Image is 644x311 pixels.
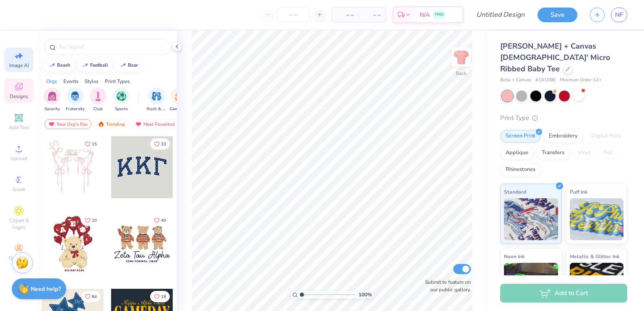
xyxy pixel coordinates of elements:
img: trend_line.gif [49,63,55,68]
span: Bella + Canvas [500,77,531,84]
button: Like [81,138,101,150]
div: filter for Sports [113,88,130,112]
div: football [90,63,108,67]
span: – – [364,10,381,19]
div: Foil [598,147,618,159]
div: beach [57,63,70,67]
span: Greek [13,186,26,193]
div: bear [128,63,138,67]
div: filter for Rush & Bid [147,88,166,112]
span: Fraternity [66,106,85,112]
span: Puff Ink [570,187,587,196]
span: Standard [504,187,526,196]
img: Fraternity Image [70,91,80,101]
button: Like [150,138,170,150]
span: Rush & Bid [147,106,166,112]
span: # 1010BE [535,77,556,84]
span: Sports [115,106,128,112]
span: 40 [161,218,166,223]
div: Print Types [105,78,130,85]
img: Club Image [93,91,103,101]
img: most_fav.gif [48,121,55,127]
button: bear [115,59,142,72]
button: filter button [113,88,130,112]
span: Club [93,106,103,112]
span: Sorority [44,106,60,112]
button: filter button [170,88,189,112]
button: football [77,59,112,72]
span: [PERSON_NAME] + Canvas [DEMOGRAPHIC_DATA]' Micro Ribbed Baby Tee [500,41,610,74]
span: – – [337,10,354,19]
div: Rhinestones [500,163,541,176]
div: filter for Club [90,88,106,112]
img: Standard [504,198,558,240]
div: Most Favorited [131,119,179,129]
div: filter for Fraternity [66,88,85,112]
button: filter button [147,88,166,112]
button: filter button [44,88,60,112]
button: Like [81,291,101,302]
button: Like [150,215,170,226]
span: Metallic & Glitter Ink [570,252,619,261]
button: beach [44,59,74,72]
input: Untitled Design [470,6,531,23]
span: Game Day [170,106,189,112]
span: Image AI [9,62,29,69]
img: Neon Ink [504,263,558,305]
div: Digital Print [586,130,626,143]
div: Trending [94,119,129,129]
button: filter button [90,88,106,112]
a: NF [611,8,627,22]
div: Applique [500,147,534,159]
div: filter for Sorority [44,88,60,112]
span: 100 % [358,291,372,298]
button: Like [150,291,170,302]
span: Decorate [9,255,29,262]
input: – – [277,7,310,22]
img: Sorority Image [47,91,57,101]
span: FREE [435,12,444,18]
div: Embroidery [543,130,583,143]
div: Transfers [536,147,570,159]
img: most_fav.gif [135,121,142,127]
span: 10 [92,218,97,223]
span: 33 [161,142,166,146]
div: Orgs [46,78,57,85]
div: Your Org's Fav [44,119,91,129]
span: 15 [92,142,97,146]
img: Sports Image [117,91,126,101]
div: Styles [85,78,99,85]
span: Clipart & logos [4,217,34,231]
span: 84 [92,295,97,299]
span: N/A [420,10,430,19]
button: Like [81,215,101,226]
div: Back [456,70,467,77]
button: Save [538,8,577,22]
strong: Need help? [31,285,61,293]
div: Vinyl [572,147,596,159]
div: Screen Print [500,130,541,143]
span: Add Text [9,124,29,131]
img: Puff Ink [570,198,624,240]
img: trend_line.gif [82,63,88,68]
button: filter button [66,88,85,112]
div: Events [63,78,78,85]
img: Metallic & Glitter Ink [570,263,624,305]
img: trending.gif [98,121,104,127]
span: Upload [10,155,27,162]
img: Back [453,49,470,65]
label: Submit to feature on our public gallery. [421,278,471,293]
span: Designs [10,93,28,100]
input: Try "Alpha" [58,43,165,51]
span: NF [615,10,623,20]
div: Print Type [500,113,627,123]
span: Minimum Order: 12 + [560,77,602,84]
div: filter for Game Day [170,88,189,112]
img: Rush & Bid Image [152,91,161,101]
img: Game Day Image [175,91,184,101]
span: 18 [161,295,166,299]
img: trend_line.gif [119,63,126,68]
span: Neon Ink [504,252,525,261]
